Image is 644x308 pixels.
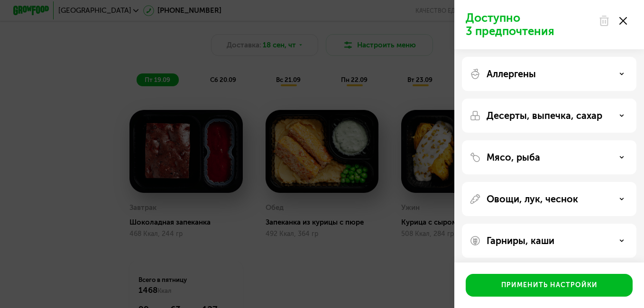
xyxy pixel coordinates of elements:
p: Доступно 3 предпочтения [466,11,593,38]
p: Десерты, выпечка, сахар [487,110,602,121]
div: Применить настройки [501,281,598,290]
button: Применить настройки [466,274,633,297]
p: Гарниры, каши [487,235,554,246]
p: Аллергены [487,68,536,80]
p: Овощи, лук, чеснок [487,193,578,205]
p: Мясо, рыба [487,152,540,163]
